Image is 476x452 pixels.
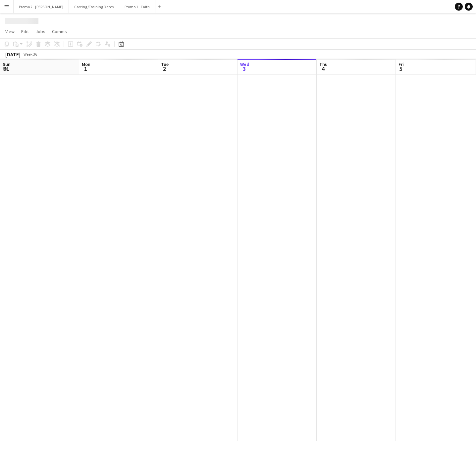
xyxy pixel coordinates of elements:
[398,61,404,67] span: Fri
[14,0,69,13] button: Promo 2 - [PERSON_NAME]
[22,52,38,57] span: Week 36
[33,27,48,36] a: Jobs
[397,65,404,73] span: 5
[82,61,90,67] span: Mon
[21,28,29,34] span: Edit
[19,27,31,36] a: Edit
[319,61,328,67] span: Thu
[69,0,119,13] button: Casting/Training Dates
[161,61,169,67] span: Tue
[239,65,249,73] span: 3
[160,65,169,73] span: 2
[2,65,11,73] span: 31
[3,27,17,36] a: View
[49,27,70,36] a: Comms
[52,28,67,34] span: Comms
[3,61,11,67] span: Sun
[119,0,155,13] button: Promo 1 - Faith
[35,28,45,34] span: Jobs
[318,65,328,73] span: 4
[81,65,90,73] span: 1
[240,61,249,67] span: Wed
[5,51,21,58] div: [DATE]
[5,28,15,34] span: View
